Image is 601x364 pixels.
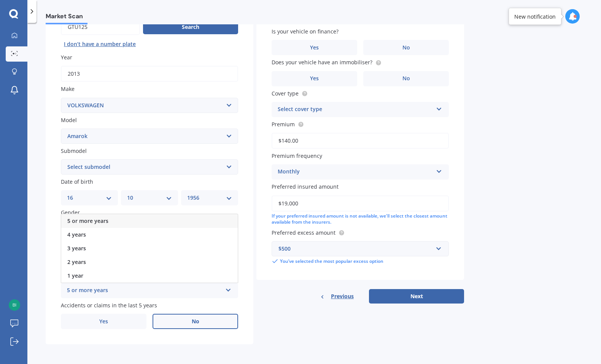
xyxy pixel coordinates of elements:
[278,167,433,176] div: Monthly
[272,59,372,66] span: Does your vehicle have an immobiliser?
[278,245,433,253] div: $500
[67,272,83,279] span: 1 year
[272,196,449,211] input: Enter amount
[369,289,464,304] button: Next
[61,19,140,35] input: Enter plate number
[514,13,556,20] div: New notification
[61,38,139,50] button: I don’t have a number plate
[67,231,86,238] span: 4 years
[67,258,86,265] span: 2 years
[272,133,449,149] input: Enter premium
[61,66,238,82] input: YYYY
[272,183,339,191] span: Preferred insured amount
[67,286,222,295] div: 5 or more years
[272,90,299,97] span: Cover type
[310,75,319,82] span: Yes
[61,86,75,93] span: Make
[272,152,322,159] span: Premium frequency
[61,54,72,61] span: Year
[331,291,354,302] span: Previous
[61,178,93,185] span: Date of birth
[67,245,86,252] span: 3 years
[272,213,449,226] div: If your preferred insured amount is not available, we'll select the closest amount available from...
[67,217,108,224] span: 5 or more years
[61,116,77,124] span: Model
[272,258,449,265] div: You’ve selected the most popular excess option
[278,105,433,114] div: Select cover type
[402,75,410,82] span: No
[9,299,20,311] img: 52391f028867be82f58e8273fe1c1dfb
[46,13,87,23] span: Market Scan
[61,302,157,309] span: Accidents or claims in the last 5 years
[310,45,319,51] span: Yes
[402,45,410,51] span: No
[272,28,339,35] span: Is your vehicle on finance?
[192,318,199,325] span: No
[272,121,295,128] span: Premium
[61,209,80,216] span: Gender
[61,147,87,154] span: Submodel
[272,229,335,236] span: Preferred excess amount
[99,318,108,325] span: Yes
[143,20,238,34] button: Search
